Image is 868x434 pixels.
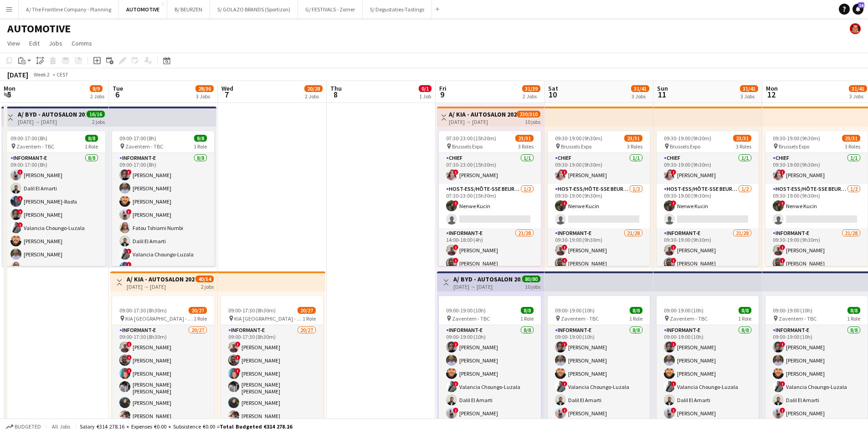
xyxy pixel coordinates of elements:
[520,315,534,322] span: 1 Role
[630,307,642,314] span: 8/8
[562,381,567,387] span: !
[439,84,447,92] span: Fri
[330,84,342,92] span: Thu
[305,93,322,100] div: 2 Jobs
[439,296,541,431] app-job-card: 09:00-19:00 (10h)8/8 Zaventem - TBC1 RoleInformant-e8/809:00-19:00 (10h)![PERSON_NAME][PERSON_NAM...
[453,342,458,347] span: !
[195,276,214,282] span: 40/54
[85,135,98,142] span: 8/8
[548,153,650,184] app-card-role: Chief1/109:30-19:00 (9h30m)![PERSON_NAME]
[522,85,540,92] span: 31/39
[235,368,241,373] span: !
[125,143,163,150] span: Zaventem - TBC
[627,143,642,150] span: 3 Roles
[780,200,785,206] span: !
[629,315,642,322] span: 1 Role
[26,37,43,49] a: Edit
[90,93,104,100] div: 2 Jobs
[453,381,458,387] span: !
[670,143,700,150] span: Brussels Expo
[195,85,214,92] span: 28/36
[194,315,207,322] span: 1 Role
[112,296,214,431] app-job-card: 09:00-17:30 (8h30m)20/27 KIA [GEOGRAPHIC_DATA] - Zaventem1 RoleInformant-e20/2709:00-17:30 (8h30m...
[858,2,864,8] span: 16
[521,307,534,314] span: 8/8
[112,153,214,276] app-card-role: Informant-e8/809:00-17:00 (8h)![PERSON_NAME][PERSON_NAME][PERSON_NAME]![PERSON_NAME]Fatou Tshiami...
[419,93,431,100] div: 1 Job
[562,245,567,250] span: !
[657,296,759,431] app-job-card: 09:00-19:00 (10h)8/8 Zaventem - TBC1 RoleInformant-e8/809:00-19:00 (10h)![PERSON_NAME][PERSON_NAM...
[562,169,567,175] span: !
[439,131,541,266] app-job-card: 07:30-23:00 (15h30m)23/31 Brussels Expo3 RolesChief1/107:30-23:00 (15h30m)![PERSON_NAME]Host-ess/...
[304,85,323,92] span: 20/28
[17,196,23,201] span: !
[194,143,207,150] span: 1 Role
[235,355,241,360] span: !
[7,22,71,36] h1: AUTOMOTIVE
[780,169,785,175] span: !
[657,184,759,228] app-card-role: Host-ess/Hôte-sse Beurs - Foire1/209:30-19:00 (9h30m)!Nenwe Kucin
[562,408,567,413] span: !
[740,85,758,92] span: 31/41
[453,258,458,263] span: !
[126,355,132,360] span: !
[4,37,24,49] a: View
[15,424,41,430] span: Budgeted
[733,135,751,142] span: 23/31
[555,135,602,142] span: 09:30-19:00 (9h30m)
[670,315,708,322] span: Zaventem - TBC
[228,307,276,314] span: 09:00-17:30 (8h30m)
[671,169,676,175] span: !
[449,118,517,125] div: [DATE] → [DATE]
[210,0,298,18] button: S/ GOLAZO BRANDS (Sportizon)
[548,296,650,431] app-job-card: 09:00-19:00 (10h)8/8 Zaventem - TBC1 RoleInformant-e8/809:00-19:00 (10h)![PERSON_NAME][PERSON_NAM...
[201,282,214,290] div: 2 jobs
[555,307,595,314] span: 09:00-19:00 (10h)
[87,111,105,117] span: 16/16
[765,89,778,100] span: 12
[765,184,868,228] app-card-role: Host-ess/Hôte-sse Beurs - Foire1/209:30-19:00 (9h30m)!Nenwe Kucin
[119,135,156,142] span: 09:00-17:00 (8h)
[765,296,868,431] app-job-card: 09:00-19:00 (10h)8/8 Zaventem - TBC1 RoleInformant-e8/809:00-19:00 (10h)![PERSON_NAME][PERSON_NAM...
[738,315,751,322] span: 1 Role
[220,423,292,430] span: Total Budgeted €314 278.16
[671,245,676,250] span: !
[847,315,860,322] span: 1 Role
[85,143,98,150] span: 1 Role
[517,111,540,117] span: 230/310
[439,153,541,184] app-card-role: Chief1/107:30-23:00 (15h30m)![PERSON_NAME]
[126,368,132,373] span: !
[119,0,167,18] button: AUTOMOTIVE
[234,315,303,322] span: KIA [GEOGRAPHIC_DATA] - Zaventem
[453,275,521,283] h3: A/ BYD - AUTOSALON 2026
[453,169,458,175] span: !
[113,84,123,92] span: Tue
[126,169,132,175] span: !
[847,307,860,314] span: 8/8
[221,296,323,431] div: 09:00-17:30 (8h30m)20/27 KIA [GEOGRAPHIC_DATA] - Zaventem1 RoleInformant-e20/2709:00-17:30 (8h30m...
[525,117,540,125] div: 10 jobs
[19,0,119,18] button: A/ The Frontline Company - Planning
[548,131,650,266] app-job-card: 09:30-19:00 (9h30m)23/31 Brussels Expo3 RolesChief1/109:30-19:00 (9h30m)![PERSON_NAME]Host-ess/Hô...
[235,342,241,347] span: !
[3,131,105,266] app-job-card: 09:00-17:00 (8h)8/8 Zaventem - TBC1 RoleInformant-e8/809:00-17:00 (8h)![PERSON_NAME]Dalil El Amar...
[452,143,483,150] span: Brussels Expo
[525,282,540,290] div: 10 jobs
[127,283,195,290] div: [DATE] → [DATE]
[221,84,233,92] span: Wed
[849,93,867,100] div: 3 Jobs
[196,93,213,100] div: 3 Jobs
[90,85,103,92] span: 8/9
[845,143,860,150] span: 3 Roles
[671,200,676,206] span: !
[657,131,759,266] app-job-card: 09:30-19:00 (9h30m)23/31 Brussels Expo3 RolesChief1/109:30-19:00 (9h30m)![PERSON_NAME]Host-ess/Hô...
[632,93,649,100] div: 3 Jobs
[50,423,72,430] span: All jobs
[765,153,868,184] app-card-role: Chief1/109:30-19:00 (9h30m)![PERSON_NAME]
[119,307,167,314] span: 09:00-17:30 (8h30m)
[664,135,711,142] span: 09:30-19:00 (9h30m)
[780,342,785,347] span: !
